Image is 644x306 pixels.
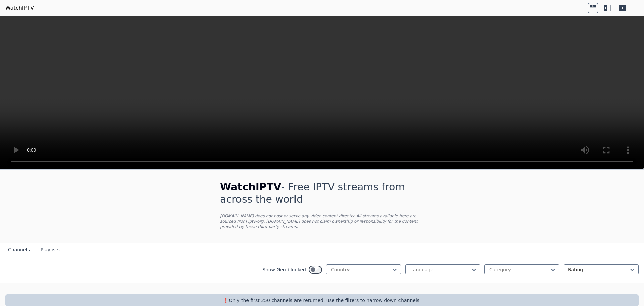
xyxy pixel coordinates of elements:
h1: - Free IPTV streams from across the world [220,181,424,205]
button: Playlists [41,244,60,256]
p: ❗️Only the first 250 channels are returned, use the filters to narrow down channels. [8,297,636,304]
label: Show Geo-blocked [262,266,306,273]
span: WatchIPTV [220,181,281,193]
a: WatchIPTV [5,4,34,12]
a: iptv-org [248,219,264,224]
button: Channels [8,244,30,256]
p: [DOMAIN_NAME] does not host or serve any video content directly. All streams available here are s... [220,213,424,229]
